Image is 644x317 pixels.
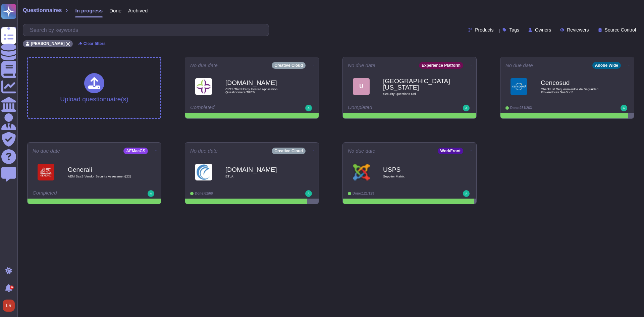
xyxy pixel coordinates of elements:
div: WorkFront [438,148,463,154]
span: Done: 121/123 [353,192,374,195]
span: Archived [128,8,148,13]
div: Completed [33,190,115,197]
div: Creative Cloud [272,62,306,69]
div: 9+ [10,285,14,289]
span: [PERSON_NAME] [31,42,65,46]
span: Questionnaires [23,8,62,13]
div: Completed [348,105,430,111]
span: In progress [75,8,103,13]
span: AEM SaaS Vendor Security Assessment[22] [68,175,135,178]
div: Experience Platform [419,62,463,69]
div: AEMaaCS [123,148,148,154]
span: Done [109,8,121,13]
span: No due date [190,63,218,68]
span: Owners [535,28,551,32]
b: [DOMAIN_NAME] [225,80,292,86]
span: No due date [190,148,218,153]
span: Products [475,28,493,32]
span: Source Control [605,28,636,32]
b: [GEOGRAPHIC_DATA][US_STATE] [383,78,450,91]
img: Logo [353,164,370,180]
div: Completed [190,105,272,111]
img: Logo [511,78,527,95]
div: Upload questionnaire(s) [60,73,128,102]
span: Done: 251/263 [510,106,532,110]
img: Logo [38,164,54,180]
span: Reviewers [567,28,589,32]
b: Cencosud [541,80,608,86]
b: USPS [383,166,450,173]
span: Security Questions Uni [383,92,450,96]
button: user [1,298,19,313]
span: No due date [505,63,533,68]
img: Logo [195,78,212,95]
b: Generali [68,166,135,173]
div: U [353,78,370,95]
span: CY24 Third Party Hosted Application Questionnaire TPRM [225,88,292,94]
img: user [305,190,312,197]
span: No due date [348,63,375,68]
img: user [463,190,470,197]
span: Tags [509,28,519,32]
span: Supplier Matrix [383,175,450,178]
img: user [621,105,627,111]
input: Search by keywords [26,24,269,36]
img: user [148,190,154,197]
img: user [463,105,470,111]
img: user [305,105,312,111]
span: Done: 62/68 [195,192,213,195]
b: [DOMAIN_NAME] [225,166,292,173]
img: Logo [195,164,212,180]
span: No due date [348,148,375,153]
img: user [3,300,15,312]
div: Creative Cloud [272,148,306,154]
span: ETLA [225,175,292,178]
div: Adobe Wide [592,62,621,69]
span: CheckList Requerimientos de Seguridad Proveedores SaaS v11 [541,88,608,94]
span: No due date [33,148,60,153]
span: Clear filters [84,42,106,46]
